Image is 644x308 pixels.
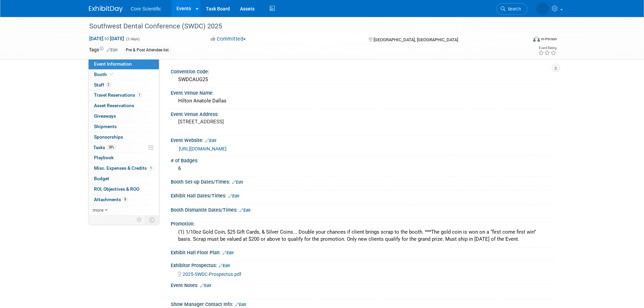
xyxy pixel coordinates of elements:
[89,101,159,111] a: Asset Reservations
[94,165,153,171] span: Misc. Expenses & Credits
[541,37,557,42] div: In-Person
[125,37,140,41] span: (2 days)
[496,3,527,15] a: Search
[171,88,555,96] div: Event Venue Name:
[171,156,555,164] div: # of Badges:
[89,80,159,90] a: Staff2
[89,70,159,80] a: Booth
[171,219,555,227] div: Promotion:
[176,227,550,245] div: (1) 1/10oz Gold Coin, $25 Gift Cards, & Silver Coins... Double your chances if client brings scra...
[93,145,116,150] span: Tasks
[232,180,243,185] a: Edit
[171,260,555,269] div: Exhibitor Prospectus:
[374,37,458,42] span: [GEOGRAPHIC_DATA], [GEOGRAPHIC_DATA]
[131,6,161,11] span: Core Scientific
[205,138,216,143] a: Edit
[94,113,116,119] span: Giveaways
[94,176,109,181] span: Budget
[89,205,159,215] a: more
[103,36,110,41] span: to
[171,280,555,289] div: Event Notes:
[89,6,123,13] img: ExhibitDay
[106,48,118,52] a: Edit
[228,194,239,198] a: Edit
[208,35,248,43] button: Committed
[89,46,118,54] td: Tags
[89,132,159,142] a: Sponsorships
[171,135,555,144] div: Event Website:
[89,35,124,42] span: [DATE] [DATE]
[94,124,117,129] span: Shipments
[89,174,159,184] a: Budget
[176,74,550,85] div: SWDCAUG25
[94,72,115,77] span: Booth
[94,61,132,67] span: Event Information
[179,146,226,151] a: [URL][DOMAIN_NAME]
[176,96,550,106] div: Hilton Anatole Dallas
[89,195,159,205] a: Attachments8
[94,82,111,88] span: Staff
[183,271,241,277] span: 2025-SWDC-Prospectus.pdf
[94,103,134,108] span: Asset Reservations
[145,215,159,224] td: Toggle Event Tabs
[505,6,521,11] span: Search
[94,92,142,98] span: Travel Reservations
[89,59,159,69] a: Event Information
[94,155,114,160] span: Playbook
[171,191,555,199] div: Exhibit Hall Dates/Times:
[134,215,145,224] td: Personalize Event Tab Strip
[487,35,557,45] div: Event Format
[94,186,139,192] span: ROI, Objectives & ROO
[171,205,555,214] div: Booth Dismantle Dates/Times:
[171,109,555,118] div: Event Venue Address:
[94,197,128,202] span: Attachments
[87,20,517,32] div: Southwest Dental Conference (SWDC) 2025
[89,122,159,132] a: Shipments
[107,145,116,150] span: 38%
[106,82,111,87] span: 2
[148,166,153,171] span: 1
[89,90,159,100] a: Travel Reservations1
[178,119,324,125] pre: [STREET_ADDRESS]
[200,283,211,288] a: Edit
[171,67,555,75] div: Convention Code:
[171,177,555,186] div: Booth Set-up Dates/Times:
[94,134,123,140] span: Sponsorships
[89,184,159,194] a: ROI, Objectives & ROO
[123,197,128,202] span: 8
[176,163,550,174] div: 6
[538,46,556,50] div: Event Rating
[110,72,113,76] i: Booth reservation complete
[239,208,251,213] a: Edit
[137,93,142,98] span: 1
[93,207,103,213] span: more
[178,271,241,277] a: 2025-SWDC-Prospectus.pdf
[89,163,159,173] a: Misc. Expenses & Credits1
[89,143,159,153] a: Tasks38%
[171,299,555,308] div: Show Manager Contact Info:
[533,36,540,42] img: Format-Inperson.png
[171,247,555,256] div: Exhibit Hall Floor Plan:
[536,2,549,15] img: Alyona Yurchenko
[219,263,230,268] a: Edit
[235,302,246,307] a: Edit
[222,251,234,255] a: Edit
[124,47,171,54] div: Pre & Post Attendee list
[89,153,159,163] a: Playbook
[89,111,159,121] a: Giveaways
